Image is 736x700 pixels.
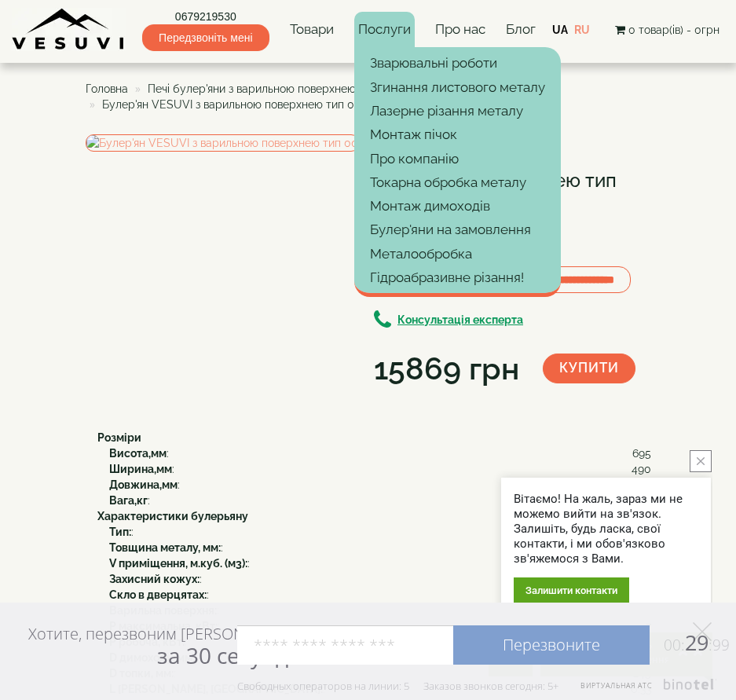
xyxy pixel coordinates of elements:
div: Залишити контакти [514,577,629,603]
span: 695 [632,445,651,461]
div: : [109,445,651,461]
span: за 30 секунд? [157,640,298,670]
a: Гідроабразивне різання! [354,266,561,289]
div: Вітаємо! На жаль, зараз ми не можемо вийти на зв'язок. Залишіть, будь ласка, свої контакти, і ми ... [514,492,698,566]
a: 0679219530 [142,9,269,24]
b: Тип: [109,526,131,538]
a: Про нас [431,12,489,48]
b: Захисний кожух: [109,573,200,585]
b: Консультація експерта [397,313,523,326]
a: Лазерне різання металу [354,99,561,123]
span: 0 товар(ів) - 0грн [628,24,720,36]
a: Булер'яни на замовлення [354,218,561,241]
b: Скло в дверцятах: [109,588,207,601]
a: Перезвоните [453,625,650,665]
a: Послуги [354,12,415,48]
button: 0 товар(ів) - 0грн [610,21,724,38]
div: : [109,524,651,540]
b: Висота,мм [109,447,167,460]
button: Купити [543,354,635,383]
b: Довжина,мм [109,478,178,491]
a: Головна [86,82,128,95]
a: Товари [286,12,338,48]
a: Металообробка [354,242,561,266]
a: Монтаж пічок [354,123,561,146]
div: : [109,477,651,493]
img: content [12,8,126,51]
div: : [109,461,651,477]
a: UA [552,24,568,36]
span: :99 [709,635,730,655]
div: : [109,540,651,555]
a: Про компанію [354,147,561,170]
div: : [109,493,651,508]
span: 00: [664,635,685,655]
div: Свободных операторов на линии: 5 Заказов звонков сегодня: 5+ [237,680,558,692]
img: Булер'ян VESUVI з варильною поверхнею тип 00 [86,134,359,152]
a: Блог [506,21,536,37]
b: Вага,кг [109,494,148,507]
b: Розміри [97,431,141,444]
div: Хотите, перезвоним [PERSON_NAME] [28,624,298,668]
div: : [109,587,651,603]
b: Ширина,мм [109,463,172,475]
a: Печі булер'яни з варильною поверхнею VESUVI [148,82,400,95]
button: close button [690,450,712,472]
div: 15869 грн [374,346,519,390]
b: V приміщення, м.куб. (м3): [109,557,247,570]
a: RU [574,24,590,36]
b: Товщина металу, мм: [109,541,221,554]
span: 29 [650,628,730,657]
a: Зварювальні роботи [354,51,561,75]
b: Характеристики булерьяну [97,510,248,522]
a: Токарна обробка металу [354,170,561,194]
a: Монтаж димоходів [354,194,561,218]
div: : [109,571,651,587]
div: : [109,555,651,571]
a: Згинання листового металу [354,75,561,99]
span: Булер'ян VESUVI з варильною поверхнею тип 00 [102,98,361,111]
span: Передзвоніть мені [142,24,269,51]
